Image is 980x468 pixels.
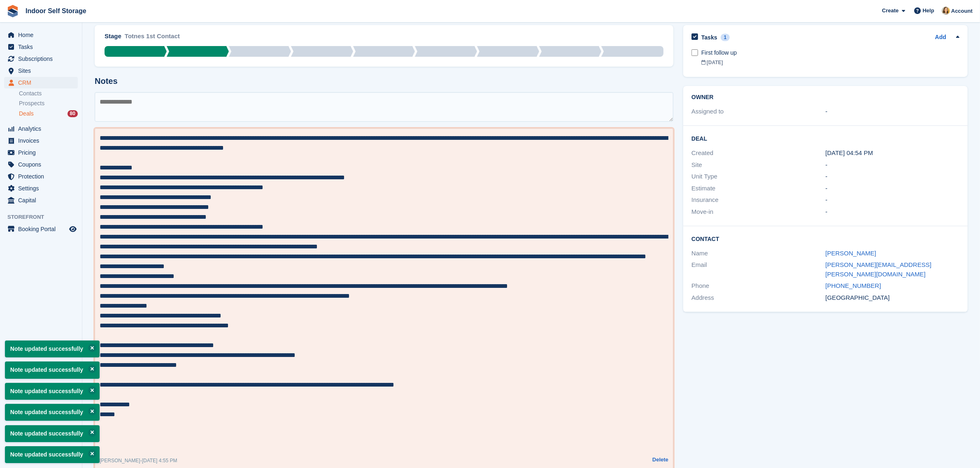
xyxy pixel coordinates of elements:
button: Delete [652,456,668,464]
p: Note updated successfully [5,446,100,463]
div: Unit Type [691,172,826,181]
div: - [826,207,960,217]
h2: Owner [691,94,959,101]
img: Emma Higgins [942,7,950,15]
a: menu [4,159,78,170]
a: [PHONE_NUMBER] [826,282,881,289]
div: - [826,195,960,205]
div: Name [691,249,826,258]
span: Analytics [18,123,68,134]
span: Help [923,7,934,15]
span: [PERSON_NAME] [100,458,140,463]
div: Assigned to [691,107,826,116]
p: Note updated successfully [5,404,100,421]
a: Add [935,33,946,42]
span: Tasks [18,41,68,53]
span: Protection [18,171,68,182]
a: Preview store [68,224,78,234]
h2: Tasks [701,34,717,41]
div: Created [691,148,826,158]
p: Note updated successfully [5,383,100,400]
span: Prospects [19,100,44,107]
span: Create [882,7,899,15]
div: Site [691,160,826,170]
span: Deals [19,110,34,118]
a: First follow up [DATE] [701,44,959,70]
a: Contacts [19,90,78,97]
div: Estimate [691,184,826,193]
div: First follow up [701,49,959,57]
img: stora-icon-8386f47178a22dfd0bd8f6a31ec36ba5ce8667c1dd55bd0f319d3a0aa187defe.svg [7,5,19,17]
div: 80 [68,110,78,117]
a: menu [4,183,78,194]
a: menu [4,223,78,235]
div: [DATE] [701,59,959,66]
div: Insurance [691,195,826,205]
p: Note updated successfully [5,341,100,357]
span: CRM [18,77,68,88]
div: Phone [691,281,826,291]
div: Stage [105,32,121,41]
span: Storefront [7,213,82,221]
h2: Notes [95,76,673,86]
div: - [826,184,960,193]
div: [DATE] 04:54 PM [826,148,960,158]
a: menu [4,123,78,134]
div: - [826,160,960,170]
a: Delete [652,456,668,466]
p: Note updated successfully [5,425,100,442]
span: Coupons [18,159,68,170]
a: menu [4,29,78,41]
div: 1 [721,34,730,41]
h2: Deal [691,134,959,142]
a: menu [4,135,78,146]
span: Settings [18,183,68,194]
a: [PERSON_NAME][EMAIL_ADDRESS][PERSON_NAME][DOMAIN_NAME] [826,261,932,278]
a: [PERSON_NAME] [826,250,876,257]
a: Prospects [19,99,78,108]
div: - [826,107,960,116]
span: Booking Portal [18,223,68,235]
a: menu [4,53,78,65]
h2: Contact [691,234,959,243]
span: Home [18,29,68,41]
span: Pricing [18,147,68,158]
div: - [826,172,960,181]
a: menu [4,77,78,88]
a: Deals 80 [19,109,78,118]
p: Note updated successfully [5,361,100,378]
div: Email [691,260,826,279]
div: - [100,457,177,464]
span: Capital [18,195,68,206]
a: menu [4,147,78,158]
div: [GEOGRAPHIC_DATA] [826,293,960,303]
span: Account [951,7,973,15]
a: menu [4,41,78,53]
span: Sites [18,65,68,76]
div: Move-in [691,207,826,217]
a: menu [4,171,78,182]
a: menu [4,195,78,206]
a: Indoor Self Storage [22,4,90,18]
span: Invoices [18,135,68,146]
span: Subscriptions [18,53,68,65]
a: menu [4,65,78,76]
div: Address [691,293,826,303]
div: Totnes 1st Contact [125,32,180,46]
span: [DATE] 4:55 PM [142,458,177,463]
